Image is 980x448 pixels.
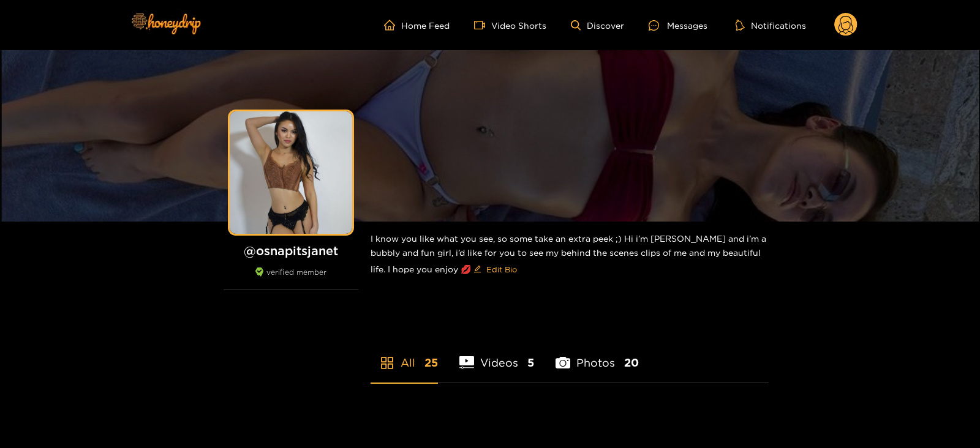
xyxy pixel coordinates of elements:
[556,327,639,383] li: Photos
[371,327,438,383] li: All
[384,20,401,31] span: home
[384,20,450,31] a: Home Feed
[224,267,358,290] div: verified member
[527,355,534,370] span: 5
[473,265,481,274] span: edit
[474,20,546,31] a: Video Shorts
[424,355,438,370] span: 25
[571,20,624,31] a: Discover
[624,355,639,370] span: 20
[732,19,810,31] button: Notifications
[474,20,491,31] span: video-camera
[380,356,394,370] span: appstore
[224,243,358,258] h1: @ osnapitsjanet
[649,18,707,32] div: Messages
[371,222,769,289] div: I know you like what you see, so some take an extra peek ;) Hi i’m [PERSON_NAME] and i’m a bubbly...
[459,327,534,383] li: Videos
[486,263,517,275] span: Edit Bio
[471,259,519,279] button: editEdit Bio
